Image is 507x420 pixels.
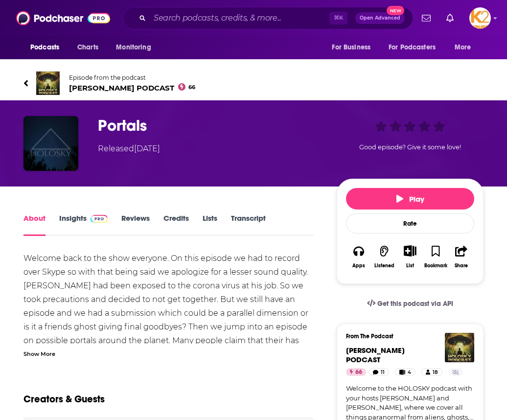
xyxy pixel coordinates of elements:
div: Released [DATE] [98,143,160,155]
img: User Profile [469,7,491,29]
div: Apps [352,263,365,269]
div: Listened [374,263,394,269]
button: Listened [371,239,397,275]
div: Show More ButtonList [397,239,423,275]
button: Share [449,239,474,275]
span: [PERSON_NAME] PODCAST [69,83,195,93]
h1: Portals [98,116,321,135]
a: HOLOSKY PODCAST [346,346,405,364]
span: More [455,41,471,54]
button: open menu [23,38,72,57]
span: Open Advanced [360,16,400,21]
div: Share [455,263,468,269]
a: 18 [421,368,442,376]
a: Reviews [121,213,150,236]
div: Rate [346,213,474,233]
span: For Business [332,41,370,54]
span: Monitoring [116,41,151,54]
button: Bookmark [423,239,448,275]
a: HOLOSKY PODCASTEpisode from the podcast[PERSON_NAME] PODCAST66 [23,71,484,95]
a: Show notifications dropdown [442,10,458,26]
a: Credits [163,213,189,236]
a: Charts [71,38,104,57]
span: Logged in as K2Krupp [469,7,491,29]
a: About [23,213,46,236]
div: Search podcasts, credits, & more... [123,7,413,29]
button: Show profile menu [469,7,491,29]
img: Podchaser - Follow, Share and Rate Podcasts [16,9,110,27]
input: Search podcasts, credits, & more... [150,10,329,26]
span: Charts [77,41,98,54]
button: Play [346,188,474,210]
span: Get this podcast via API [377,300,453,308]
h2: Creators & Guests [23,393,105,405]
span: Episode from the podcast [69,74,195,81]
span: [PERSON_NAME] PODCAST [346,346,405,364]
span: Play [396,194,424,204]
span: 11 [381,368,385,377]
div: Bookmark [424,263,447,269]
a: Get this podcast via API [359,292,461,316]
a: 4 [395,368,415,376]
span: New [387,6,404,15]
span: Podcasts [30,41,59,54]
img: Podchaser Pro [91,215,108,223]
button: open menu [325,38,383,57]
h3: From The Podcast [346,333,466,340]
a: InsightsPodchaser Pro [59,213,108,236]
button: open menu [448,38,484,57]
span: 18 [433,368,438,377]
button: open menu [109,38,163,57]
span: ⌘ K [329,12,347,24]
span: Good episode? Give it some love! [359,143,461,151]
img: HOLOSKY PODCAST [445,333,474,362]
img: Portals [23,116,78,171]
span: For Podcasters [389,41,436,54]
button: open menu [382,38,450,57]
div: List [406,262,414,269]
button: Apps [346,239,371,275]
a: Lists [203,213,217,236]
img: HOLOSKY PODCAST [36,71,60,95]
a: 66 [346,368,366,376]
span: 66 [355,368,362,377]
span: 4 [408,368,411,377]
a: Transcript [231,213,266,236]
button: Show More Button [400,245,420,256]
a: Show notifications dropdown [418,10,435,26]
span: 66 [188,85,195,90]
a: 11 [369,368,389,376]
button: Open AdvancedNew [355,12,405,24]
